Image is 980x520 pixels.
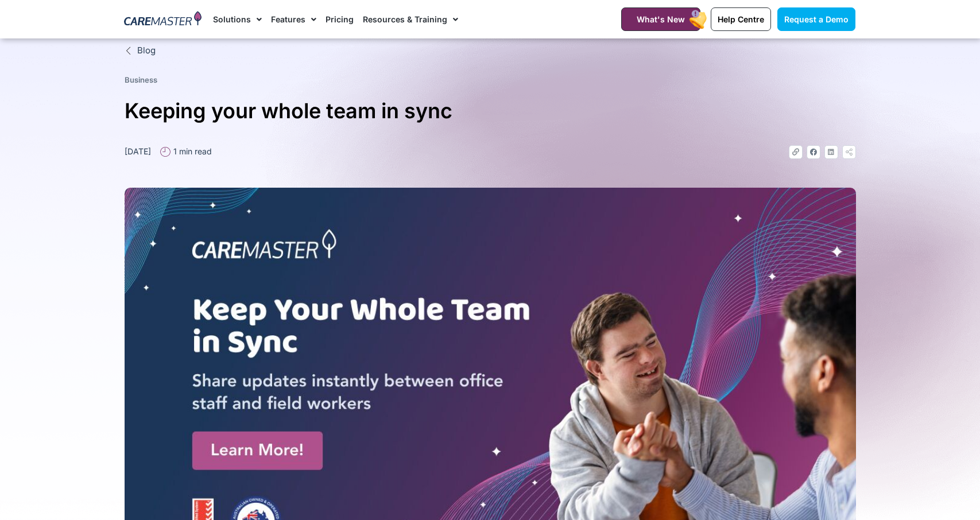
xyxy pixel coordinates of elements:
[718,14,764,24] span: Help Centre
[124,11,202,28] img: CareMaster Logo
[171,145,212,157] span: 1 min read
[777,7,855,31] a: Request a Demo
[125,75,157,84] a: Business
[134,44,156,57] span: Blog
[125,94,856,128] h1: Keeping your whole team in sync
[784,14,849,24] span: Request a Demo
[125,44,856,57] a: Blog
[125,146,151,156] time: [DATE]
[637,14,685,24] span: What's New
[621,7,700,31] a: What's New
[711,7,771,31] a: Help Centre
